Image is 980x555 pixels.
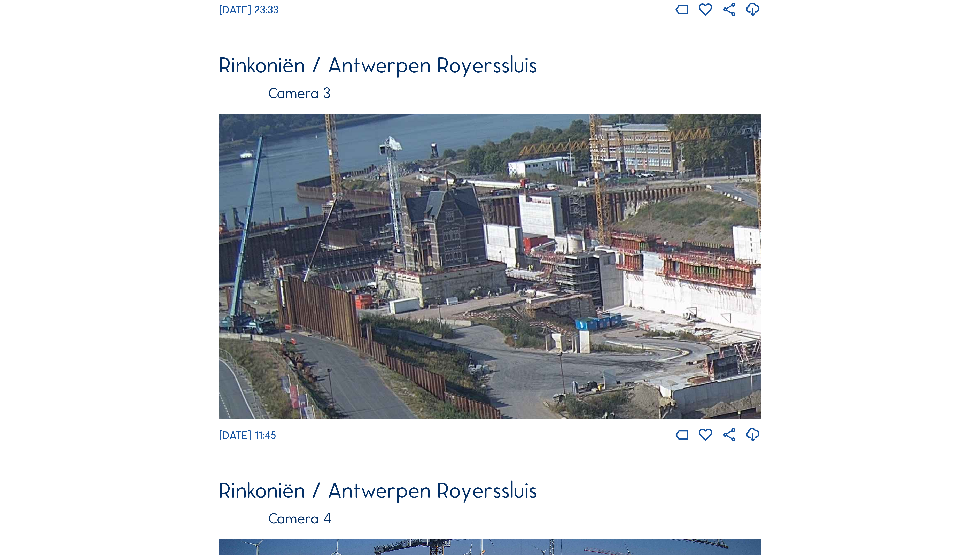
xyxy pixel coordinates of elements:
div: Rinkoniën / Antwerpen Royerssluis [219,480,761,501]
div: Rinkoniën / Antwerpen Royerssluis [219,54,761,76]
img: Image [219,114,761,419]
div: Camera 3 [219,86,761,101]
div: Camera 4 [219,511,761,526]
span: [DATE] 11:45 [219,429,276,442]
span: [DATE] 23:33 [219,3,278,16]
